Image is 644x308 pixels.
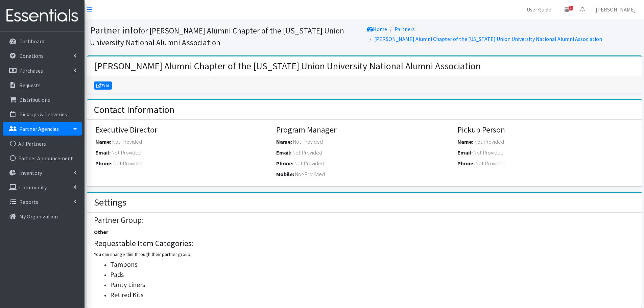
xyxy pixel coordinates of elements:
a: Requests [3,78,82,92]
span: Not-Provided [114,160,143,167]
a: User Guide [521,3,556,16]
a: Inventory [3,166,82,180]
a: My Organization [3,210,82,223]
p: Reports [19,198,38,205]
a: Edit [94,81,112,90]
p: Purchases [19,67,43,74]
p: Community [19,184,47,191]
label: Phone: [457,159,475,167]
span: 1 [569,6,573,10]
a: Community [3,181,82,194]
p: Dashboard [19,38,44,45]
p: My Organization [19,213,58,220]
a: 1 [559,3,575,16]
a: Donations [3,49,82,63]
img: HumanEssentials [3,4,82,27]
span: Pads [110,270,124,279]
h2: Contact Information [94,104,174,116]
h2: [PERSON_NAME] Alumni Chapter of the [US_STATE] Union University National Alumni Association [94,61,481,72]
a: Distributions [3,93,82,106]
span: Not-Provided [294,160,324,167]
span: Not-Provided [474,149,503,156]
span: Retired Kits [110,290,143,299]
label: Phone: [95,159,113,167]
h2: Settings [94,197,126,208]
span: Not-Provided [474,138,504,145]
a: Home [367,26,387,32]
span: Panty Liners [110,280,145,289]
a: Pick Ups & Deliveries [3,108,82,121]
label: Email: [95,148,111,157]
small: for [PERSON_NAME] Alumni Chapter of the [US_STATE] Union University National Alumni Association [90,26,344,47]
p: Inventory [19,169,42,176]
a: Reports [3,195,82,209]
label: Name: [276,138,292,146]
span: Not-Provided [293,138,323,145]
span: Not-Provided [112,149,141,156]
h1: Partner info [90,24,362,48]
a: Partner Announcement [3,151,82,165]
p: Distributions [19,96,50,103]
a: All Partners [3,137,82,150]
label: Other [94,228,108,236]
label: Mobile: [276,170,294,178]
a: Partner Agencies [3,122,82,136]
label: Email: [457,148,473,157]
p: Partner Agencies [19,125,59,132]
label: Name: [95,138,111,146]
p: You can change this through their partner group. [94,251,635,258]
h4: Pickup Person [457,125,634,135]
p: Requests [19,82,41,89]
p: Donations [19,52,44,59]
span: Not-Provided [476,160,505,167]
a: Dashboard [3,34,82,48]
h4: Partner Group: [94,215,635,225]
label: Email: [276,148,291,157]
h4: Executive Director [95,125,271,135]
a: [PERSON_NAME] Alumni Chapter of the [US_STATE] Union University National Alumni Association [374,35,602,42]
a: Purchases [3,64,82,77]
a: [PERSON_NAME] [590,3,641,16]
h4: Requestable Item Categories: [94,239,635,248]
span: Tampons [110,260,137,268]
span: Not-Provided [295,171,325,177]
span: Not-Provided [112,138,142,145]
span: Not-Provided [292,149,322,156]
a: Partners [395,26,415,32]
h4: Program Manager [276,125,452,135]
p: Pick Ups & Deliveries [19,111,67,118]
label: Name: [457,138,473,146]
label: Phone: [276,159,293,167]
